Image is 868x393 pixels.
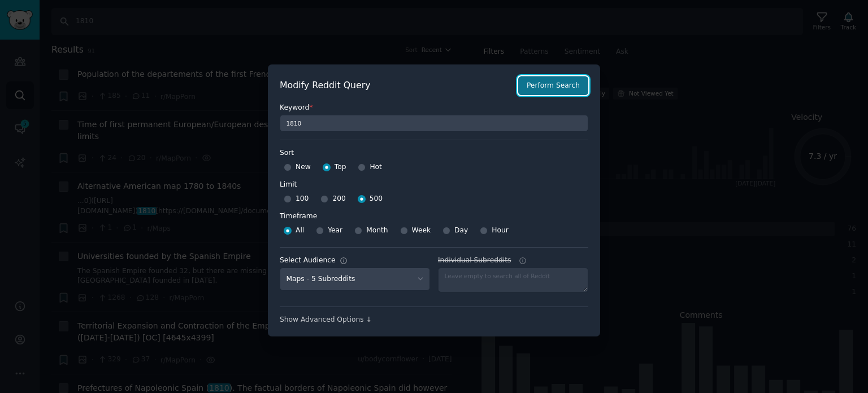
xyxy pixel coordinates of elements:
[280,315,588,325] div: Show Advanced Options ↓
[332,194,345,204] span: 200
[412,226,431,236] span: Week
[335,162,346,172] span: Top
[280,256,336,266] div: Select Audience
[280,208,588,222] label: Timeframe
[366,226,388,236] span: Month
[370,162,382,172] span: Hot
[280,180,297,190] div: Limit
[280,79,512,93] h2: Modify Reddit Query
[280,103,588,113] label: Keyword
[328,226,342,236] span: Year
[296,194,309,204] span: 100
[296,226,304,236] span: All
[280,115,588,132] input: Keyword to search on Reddit
[518,76,588,96] button: Perform Search
[280,148,588,158] label: Sort
[370,194,383,204] span: 500
[296,162,311,172] span: New
[492,226,509,236] span: Hour
[438,256,588,266] label: Individual Subreddits
[454,226,468,236] span: Day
